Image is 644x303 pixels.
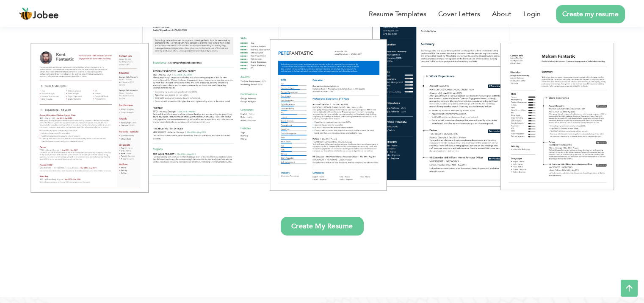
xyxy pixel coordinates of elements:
a: Cover Letters [438,9,480,19]
a: Resume Templates [369,9,426,19]
img: jobee.io [19,7,33,21]
a: Create My Resume [281,217,364,236]
a: Create my resume [556,5,625,23]
span: Jobee [33,11,59,20]
a: Login [523,9,541,19]
a: Jobee [19,7,59,21]
a: About [492,9,511,19]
